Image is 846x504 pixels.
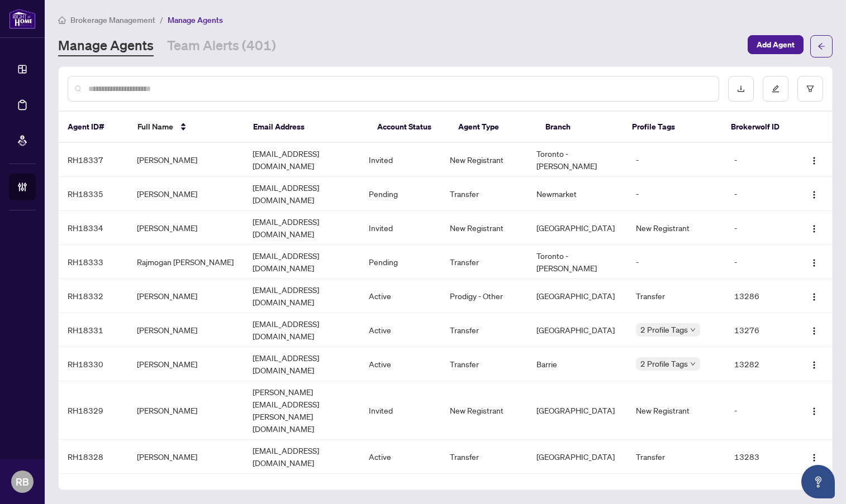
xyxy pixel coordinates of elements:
[627,381,725,440] td: New Registrant
[128,177,244,211] td: [PERSON_NAME]
[167,36,276,56] a: Team Alerts (401)
[128,381,244,440] td: [PERSON_NAME]
[244,112,368,143] th: Email Address
[527,245,627,279] td: Toronto - [PERSON_NAME]
[58,16,66,24] span: home
[160,13,163,26] li: /
[441,211,527,245] td: New Registrant
[128,347,244,381] td: [PERSON_NAME]
[627,177,725,211] td: -
[527,143,627,177] td: Toronto - [PERSON_NAME]
[640,357,688,370] span: 2 Profile Tags
[441,143,527,177] td: New Registrant
[360,381,441,440] td: Invited
[627,279,725,313] td: Transfer
[810,156,819,165] img: Logo
[360,245,441,279] td: Pending
[805,355,823,373] button: Logo
[59,112,129,143] th: Agent ID#
[627,440,725,474] td: Transfer
[59,347,128,381] td: RH18330
[810,453,819,462] img: Logo
[810,190,819,199] img: Logo
[725,347,795,381] td: 13282
[805,287,823,305] button: Logo
[805,219,823,237] button: Logo
[244,440,359,474] td: [EMAIL_ADDRESS][DOMAIN_NAME]
[244,177,359,211] td: [EMAIL_ADDRESS][DOMAIN_NAME]
[627,143,725,177] td: -
[137,121,173,133] span: Full Name
[168,15,223,25] span: Manage Agents
[810,327,819,335] img: Logo
[59,245,128,279] td: RH18333
[797,76,823,102] button: filter
[360,211,441,245] td: Invited
[722,112,792,143] th: Brokerwolf ID
[725,143,795,177] td: -
[244,245,359,279] td: [EMAIL_ADDRESS][DOMAIN_NAME]
[244,279,359,313] td: [EMAIL_ADDRESS][DOMAIN_NAME]
[757,36,795,54] span: Add Agent
[748,35,804,54] button: Add Agent
[725,211,795,245] td: -
[244,313,359,347] td: [EMAIL_ADDRESS][DOMAIN_NAME]
[690,361,696,367] span: down
[810,224,819,233] img: Logo
[128,440,244,474] td: [PERSON_NAME]
[128,313,244,347] td: [PERSON_NAME]
[725,279,795,313] td: 13286
[806,85,814,93] span: filter
[129,112,245,143] th: Full Name
[58,36,154,56] a: Manage Agents
[360,313,441,347] td: Active
[441,440,527,474] td: Transfer
[16,474,29,489] span: RB
[805,321,823,339] button: Logo
[360,177,441,211] td: Pending
[725,440,795,474] td: 13283
[128,143,244,177] td: [PERSON_NAME]
[725,245,795,279] td: -
[623,112,721,143] th: Profile Tags
[360,279,441,313] td: Active
[441,279,527,313] td: Prodigy - Other
[763,76,788,102] button: edit
[527,177,627,211] td: Newmarket
[690,327,696,333] span: down
[725,381,795,440] td: -
[441,245,527,279] td: Transfer
[810,361,819,369] img: Logo
[70,15,155,25] span: Brokerage Management
[810,258,819,267] img: Logo
[801,465,835,498] button: Open asap
[441,381,527,440] td: New Registrant
[805,401,823,419] button: Logo
[128,245,244,279] td: Rajmogan [PERSON_NAME]
[527,279,627,313] td: [GEOGRAPHIC_DATA]
[244,381,359,440] td: [PERSON_NAME][EMAIL_ADDRESS][PERSON_NAME][DOMAIN_NAME]
[368,112,449,143] th: Account Status
[805,253,823,271] button: Logo
[527,440,627,474] td: [GEOGRAPHIC_DATA]
[810,292,819,301] img: Logo
[725,177,795,211] td: -
[805,151,823,169] button: Logo
[805,448,823,465] button: Logo
[9,8,36,29] img: logo
[627,245,725,279] td: -
[527,381,627,440] td: [GEOGRAPHIC_DATA]
[441,347,527,381] td: Transfer
[527,347,627,381] td: Barrie
[627,211,725,245] td: New Registrant
[527,313,627,347] td: [GEOGRAPHIC_DATA]
[737,85,745,93] span: download
[59,143,128,177] td: RH18337
[527,211,627,245] td: [GEOGRAPHIC_DATA]
[59,381,128,440] td: RH18329
[59,211,128,245] td: RH18334
[244,347,359,381] td: [EMAIL_ADDRESS][DOMAIN_NAME]
[360,440,441,474] td: Active
[244,211,359,245] td: [EMAIL_ADDRESS][DOMAIN_NAME]
[360,347,441,381] td: Active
